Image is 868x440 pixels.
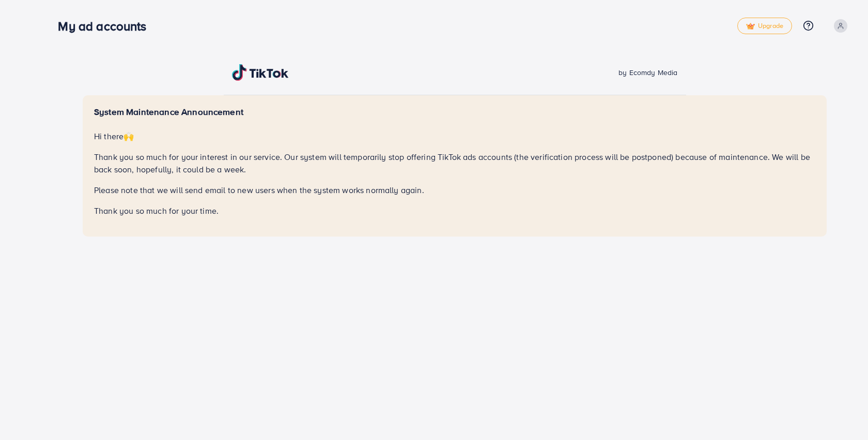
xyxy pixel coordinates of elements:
p: Please note that we will send email to new users when the system works normally again. [94,184,815,196]
p: Thank you so much for your interest in our service. Our system will temporarily stop offering Tik... [94,151,815,175]
img: tick [746,23,755,30]
h3: My ad accounts [58,19,154,34]
a: tickUpgrade [737,18,792,34]
img: TikTok [232,64,289,81]
span: Upgrade [746,22,783,30]
h5: System Maintenance Announcement [94,107,815,118]
span: by Ecomdy Media [618,67,677,78]
span: 🙌 [123,130,134,142]
p: Thank you so much for your time. [94,204,815,217]
p: Hi there [94,130,815,142]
